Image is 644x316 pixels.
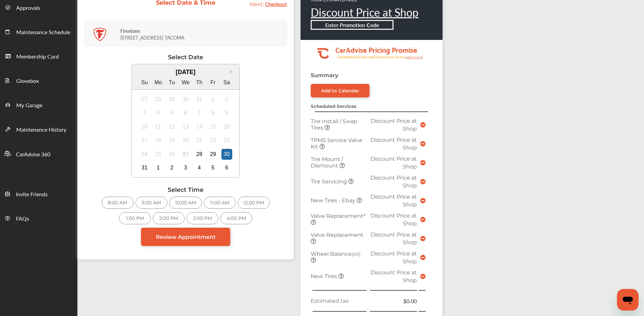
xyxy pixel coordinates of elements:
div: Not available Sunday, August 24th, 2025 [139,149,150,160]
div: Choose Thursday, August 28th, 2025 [194,149,205,160]
div: Not available Wednesday, July 30th, 2025 [180,94,191,105]
div: Select Time [84,186,287,193]
div: Not available Friday, August 1st, 2025 [208,94,218,105]
div: Not available Wednesday, August 13th, 2025 [180,121,191,132]
div: Choose Friday, September 5th, 2025 [208,162,218,173]
div: Choose Wednesday, September 3rd, 2025 [180,162,191,173]
div: Not available Monday, August 11th, 2025 [153,121,164,132]
span: Maintenance Schedule [16,28,70,37]
div: 9:00 AM [136,197,167,209]
div: Not available Thursday, August 14th, 2025 [194,121,205,132]
div: 3:00 PM [187,212,218,224]
span: Invite Friends [16,190,48,199]
div: Not available Tuesday, August 26th, 2025 [167,149,177,160]
span: My Garage [16,101,42,110]
div: Not available Wednesday, August 20th, 2025 [180,135,191,146]
span: Valve Replacement* [311,213,365,219]
div: Not available Sunday, July 27th, 2025 [139,94,150,105]
span: New Tires [311,273,338,279]
div: Not available Sunday, August 10th, 2025 [139,121,150,132]
div: Not available Saturday, August 16th, 2025 [221,121,232,132]
div: 2:00 PM [153,212,185,224]
div: Not available Saturday, August 9th, 2025 [221,108,232,118]
div: Not available Monday, July 28th, 2025 [153,94,164,105]
div: Not available Thursday, July 31st, 2025 [194,94,205,105]
span: FAQs [16,215,29,223]
div: Choose Thursday, September 4th, 2025 [194,162,205,173]
span: Discount Price at Shop [371,231,417,246]
div: Not available Tuesday, August 12th, 2025 [167,121,177,132]
button: Next Month [230,69,235,74]
div: Choose Saturday, August 30th, 2025 [221,149,232,160]
div: 12:00 PM [238,197,270,209]
div: Fr [208,77,218,88]
div: 4:00 PM [220,212,252,224]
span: Tire Servicing [311,178,348,185]
a: My Garage [0,92,77,117]
div: 1:00 PM [119,212,151,224]
a: Glovebox [0,68,77,92]
div: 10:00 AM [169,197,202,209]
div: Not available Tuesday, July 29th, 2025 [167,94,177,105]
span: Discount Price at Shop [371,194,417,208]
span: Tire Mount / Dismount [311,156,343,169]
div: Not available Wednesday, August 6th, 2025 [180,108,191,118]
div: Not available Friday, August 15th, 2025 [208,121,218,132]
div: [DATE] [132,69,240,76]
div: Not available Thursday, August 21st, 2025 [194,135,205,146]
div: Sa [221,77,232,88]
span: CarAdvise 360 [16,150,50,159]
div: Not available Friday, August 8th, 2025 [208,108,218,118]
small: (All) [352,251,360,257]
span: Discount Price at Shop [371,118,417,132]
div: Not available Wednesday, August 27th, 2025 [180,149,191,160]
td: $0.00 [368,295,419,307]
div: Not available Tuesday, August 5th, 2025 [167,108,177,118]
span: Discount Price at Shop [371,269,417,284]
span: Discount Price at Shop [371,137,417,151]
div: Su [139,77,150,88]
strong: Scheduled Services [311,104,356,109]
div: 11:00 AM [204,197,236,209]
a: Membership Card [0,44,77,68]
div: Not available Tuesday, August 19th, 2025 [167,135,177,146]
div: Mo [153,77,164,88]
div: 8:00 AM [102,197,134,209]
div: Tu [167,77,177,88]
div: Not available Friday, August 22nd, 2025 [208,135,218,146]
span: Discount Price at Shop [371,212,417,227]
div: Choose Sunday, August 31st, 2025 [139,162,150,173]
a: Maintenance Schedule [0,19,77,44]
div: Choose Monday, September 1st, 2025 [153,162,164,173]
td: Estimated tax [309,295,368,307]
iframe: Button to launch messaging window [617,289,639,311]
img: logo-firestone.png [93,28,106,41]
div: Th [194,77,205,88]
div: month 2025-08 [138,92,234,175]
span: Review Appointment [156,234,216,240]
div: [STREET_ADDRESS] TACOMA [120,22,285,44]
div: Select Date [84,53,287,61]
span: Glovebox [16,77,39,86]
div: Choose Friday, August 29th, 2025 [208,149,218,160]
div: Choose Tuesday, September 2nd, 2025 [167,162,177,173]
tspan: Learn more [405,55,423,59]
span: Membership Card [16,52,59,61]
span: Discount Price at Shop [371,175,417,189]
div: Add to Calendar [321,88,359,93]
div: Not available Thursday, August 7th, 2025 [194,108,205,118]
div: Not available Saturday, August 23rd, 2025 [221,135,232,146]
a: Review Appointment [141,228,230,246]
strong: Firestone [120,27,140,34]
div: Not available Saturday, August 2nd, 2025 [221,94,232,105]
div: Not available Monday, August 25th, 2025 [153,149,164,160]
tspan: Guaranteed lower than retail price on every service. [337,55,405,59]
span: Discount Price at Shop [371,250,417,265]
span: Tire Install / Swap Tires [311,118,357,131]
span: Valve Replacement [311,232,363,238]
div: Not available Sunday, August 17th, 2025 [139,135,150,146]
tspan: CarAdvise Pricing Promise [335,43,417,55]
span: Maintenance History [16,126,66,134]
span: Wheel Balance [311,251,360,257]
strong: Summary [311,72,338,78]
